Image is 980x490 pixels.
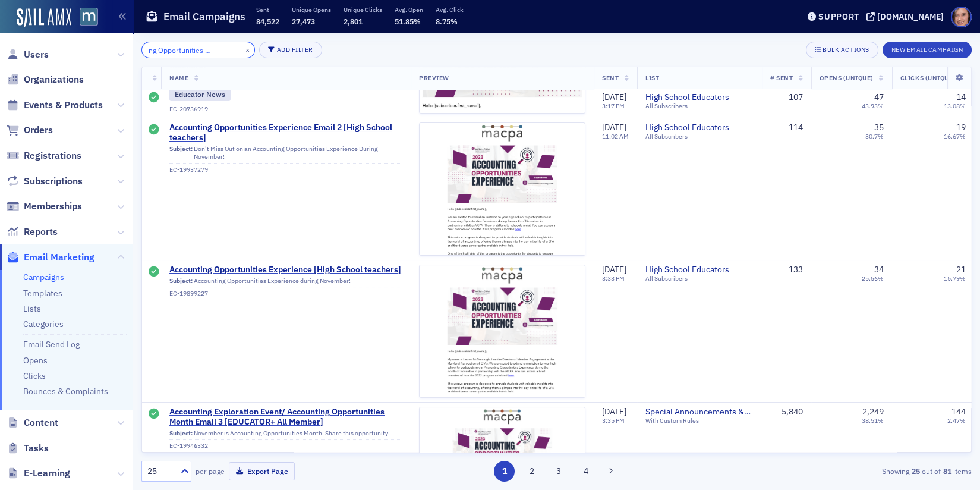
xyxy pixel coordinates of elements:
[24,442,49,455] span: Tasks
[169,122,402,143] a: Accounting Opportunities Experience Email 2 [High School teachers]
[436,5,464,14] p: Avg. Click
[169,88,231,101] div: Educator News
[420,123,585,437] img: email-preview-1730.png
[645,92,754,103] a: High School Educators
[645,103,754,111] div: All Subscribers
[602,74,619,82] span: Sent
[344,5,382,14] p: Unique Clicks
[951,407,966,417] div: 144
[344,17,363,26] span: 2,801
[7,149,81,162] a: Registrations
[862,417,884,425] div: 38.51%
[17,8,71,27] img: SailAMX
[169,74,188,82] span: Name
[770,92,803,103] div: 107
[645,74,659,82] span: List
[944,133,966,140] div: 16.67%
[24,99,103,112] span: Events & Products
[169,265,402,275] a: Accounting Opportunities Experience [High School teachers]
[24,467,70,480] span: E-Learning
[24,416,58,429] span: Content
[147,465,174,478] div: 25
[7,99,103,112] a: Events & Products
[7,200,82,213] a: Memberships
[292,17,315,26] span: 27,473
[24,175,83,188] span: Subscriptions
[770,122,803,133] div: 114
[862,103,884,111] div: 43.93%
[23,319,64,329] a: Categories
[7,251,94,264] a: Email Marketing
[602,264,626,275] span: [DATE]
[23,339,80,350] a: Email Send Log
[23,355,48,366] a: Opens
[23,386,108,397] a: Bounces & Complaints
[494,461,515,482] button: 1
[900,74,956,82] span: Clicks (Unique)
[23,272,64,282] a: Campaigns
[24,48,49,61] span: Users
[770,407,803,417] div: 5,840
[883,42,972,58] button: New Email Campaign
[24,200,82,213] span: Memberships
[7,124,53,137] a: Orders
[169,429,193,437] span: Subject:
[956,265,966,275] div: 21
[169,407,402,428] a: Accounting Exploration Event/ Accounting Opportunities Month Email 3 [EDUCATOR+ All Member]
[169,145,193,161] span: Subject:
[941,466,953,476] strong: 81
[169,277,402,288] div: Accounting Opportunities Experience during November!
[292,5,331,14] p: Unique Opens
[7,175,83,188] a: Subscriptions
[602,92,626,102] span: [DATE]
[944,275,966,282] div: 15.79%
[645,407,754,417] a: Special Announcements & Special Event Invitations
[24,73,84,86] span: Organizations
[7,416,58,429] a: Content
[865,133,884,140] div: 30.7%
[818,11,859,22] div: Support
[602,406,626,417] span: [DATE]
[874,122,884,133] div: 35
[770,265,803,275] div: 133
[602,102,625,111] time: 3:17 PM
[956,92,966,103] div: 14
[951,7,972,27] span: Profile
[7,48,49,61] a: Users
[395,17,421,26] span: 51.85%
[419,74,449,82] span: Preview
[645,133,754,140] div: All Subscribers
[7,467,70,480] a: E-Learning
[770,74,793,82] span: # Sent
[602,416,625,425] time: 3:35 PM
[24,149,81,162] span: Registrations
[7,442,49,455] a: Tasks
[23,288,62,299] a: Templates
[645,122,754,133] span: High School Educators
[149,92,159,104] div: Sent
[645,417,754,425] div: With Custom Rules
[806,42,878,58] button: Bulk Actions
[575,461,596,482] button: 4
[169,145,402,164] div: Don't Miss Out on an Accounting Opportunities Experience During November!
[256,17,279,26] span: 84,522
[169,277,193,285] span: Subject:
[645,265,754,275] span: High School Educators
[259,42,322,58] button: Add Filter
[877,11,944,22] div: [DOMAIN_NAME]
[874,92,884,103] div: 47
[163,10,245,24] h1: Email Campaigns
[521,461,542,482] button: 2
[866,12,948,21] button: [DOMAIN_NAME]
[149,266,159,278] div: Sent
[820,74,873,82] span: Opens (Unique)
[229,462,295,480] button: Export Page
[71,8,98,28] a: View Homepage
[149,409,159,420] div: Sent
[7,225,58,238] a: Reports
